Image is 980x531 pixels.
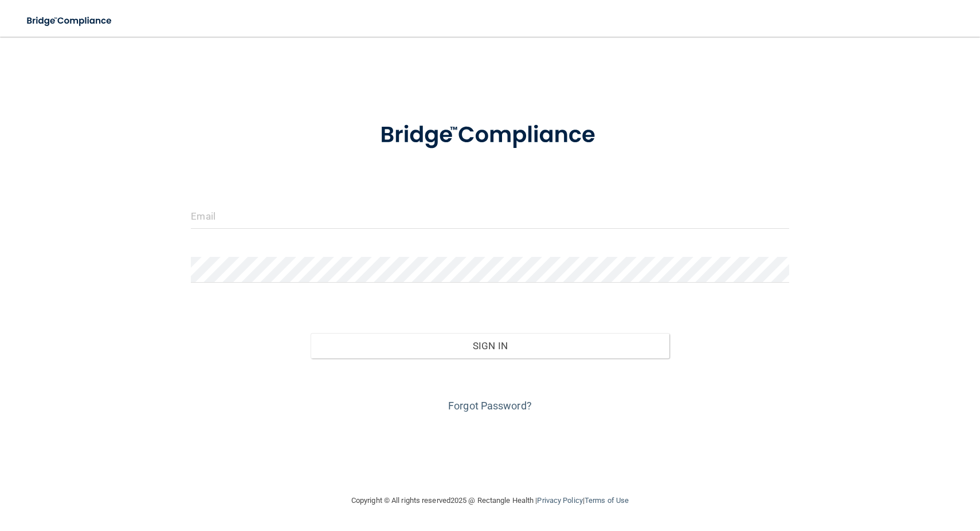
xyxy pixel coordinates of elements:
[281,482,699,519] div: Copyright © All rights reserved 2025 @ Rectangle Health | |
[448,400,532,412] a: Forgot Password?
[17,9,123,33] img: bridge_compliance_login_screen.278c3ca4.svg
[537,496,582,505] a: Privacy Policy
[356,106,624,165] img: bridge_compliance_login_screen.278c3ca4.svg
[191,203,789,229] input: Email
[311,333,669,358] button: Sign In
[585,496,629,505] a: Terms of Use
